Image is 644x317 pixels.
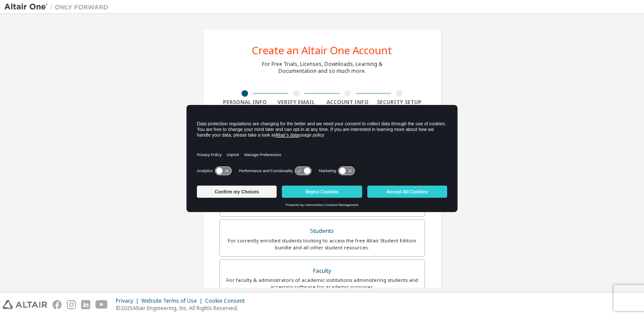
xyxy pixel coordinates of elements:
[67,300,76,309] img: instagram.svg
[252,45,392,56] div: Create an Altair One Account
[225,225,419,237] div: Students
[322,99,374,106] div: Account Info
[262,61,382,75] div: For Free Trials, Licenses, Downloads, Learning & Documentation and so much more.
[52,300,62,309] img: facebook.svg
[4,3,113,11] img: Altair One
[219,99,271,106] div: Personal Info
[373,99,425,106] div: Security Setup
[95,300,108,309] img: youtube.svg
[225,237,419,251] div: For currently enrolled students looking to access the free Altair Student Edition bundle and all ...
[141,297,205,304] div: Website Terms of Use
[116,297,141,304] div: Privacy
[225,277,419,291] div: For faculty & administrators of academic institutions administering students and accessing softwa...
[271,99,322,106] div: Verify Email
[225,265,419,277] div: Faculty
[205,297,250,304] div: Cookie Consent
[81,300,90,309] img: linkedin.svg
[116,304,250,312] p: © 2025 Altair Engineering, Inc. All Rights Reserved.
[3,300,47,309] img: altair_logo.svg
